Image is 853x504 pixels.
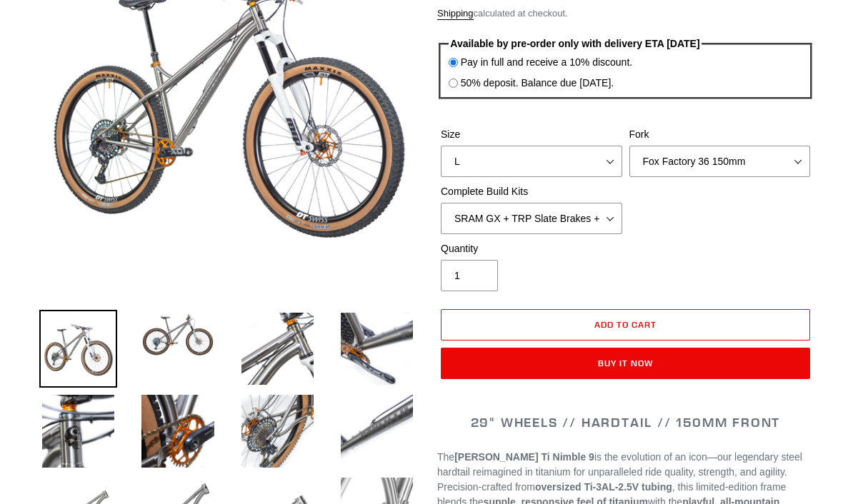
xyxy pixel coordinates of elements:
[437,8,474,20] a: Shipping
[39,310,117,388] img: Load image into Gallery viewer, TI NIMBLE 9
[461,55,632,70] label: Pay in full and receive a 10% discount.
[39,392,117,470] img: Load image into Gallery viewer, TI NIMBLE 9
[461,76,614,91] label: 50% deposit. Balance due [DATE].
[441,348,810,379] button: Buy it now
[239,392,316,470] img: Load image into Gallery viewer, TI NIMBLE 9
[471,414,781,430] span: 29" WHEELS // HARDTAIL // 150MM FRONT
[139,310,216,360] img: Load image into Gallery viewer, TI NIMBLE 9
[441,184,622,199] label: Complete Build Kits
[338,310,416,388] img: Load image into Gallery viewer, TI NIMBLE 9
[441,241,622,256] label: Quantity
[441,309,810,341] button: Add to cart
[535,481,672,493] strong: oversized Ti-3AL-2.5V tubing
[629,127,811,142] label: Fork
[594,319,657,330] span: Add to cart
[449,36,702,51] legend: Available by pre-order only with delivery ETA [DATE]
[437,6,814,21] div: calculated at checkout.
[441,127,622,142] label: Size
[338,392,416,470] img: Load image into Gallery viewer, TI NIMBLE 9
[239,310,316,388] img: Load image into Gallery viewer, TI NIMBLE 9
[139,392,216,470] img: Load image into Gallery viewer, TI NIMBLE 9
[454,451,594,463] strong: [PERSON_NAME] Ti Nimble 9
